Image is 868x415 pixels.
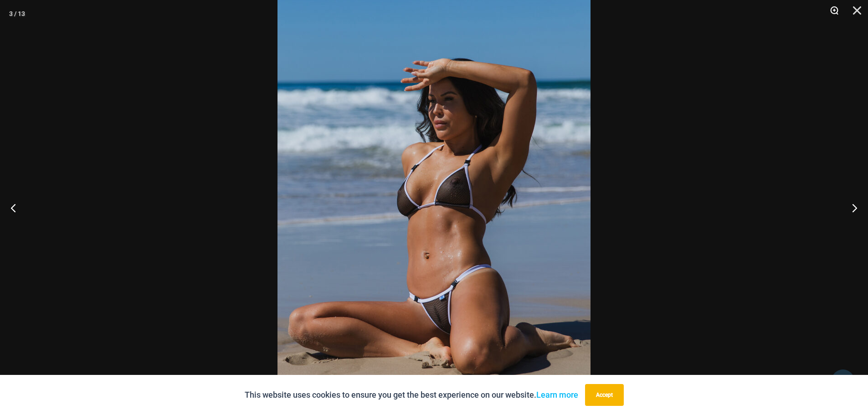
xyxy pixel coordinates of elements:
[245,388,578,402] p: This website uses cookies to ensure you get the best experience on our website.
[585,384,624,406] button: Accept
[9,7,25,20] div: 3 / 13
[536,390,578,400] a: Learn more
[834,185,868,231] button: Next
